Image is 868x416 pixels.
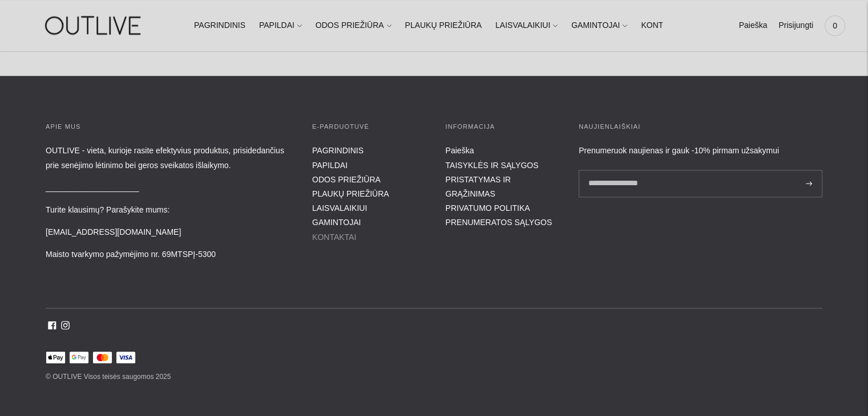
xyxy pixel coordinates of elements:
[446,203,530,213] a: PRIVATUMO POLITIKA
[827,18,843,34] span: 0
[446,175,511,198] a: PRISTATYMAS IR GRĄŽINIMAS
[446,218,552,227] a: PRENUMERATOS SĄLYGOS
[579,144,822,158] div: Prenumeruok naujienas ir gauk -10% pirmam užsakymui
[825,13,845,38] a: 0
[194,13,245,38] a: PAGRINDINIS
[446,121,556,133] h3: INFORMACIJA
[571,13,627,38] a: GAMINTOJAI
[641,13,685,38] a: KONTAKTAI
[312,121,423,133] h3: E-parduotuvė
[312,175,381,184] a: ODOS PRIEŽIŪRA
[312,218,361,227] a: GAMINTOJAI
[46,370,822,384] p: © OUTLIVE Visos teisės saugomos 2025
[405,13,482,38] a: PLAUKŲ PRIEŽIŪRA
[312,146,364,155] a: PAGRINDINIS
[495,13,558,38] a: LAISVALAIKIUI
[46,181,289,195] p: _____________________
[46,225,289,239] p: [EMAIL_ADDRESS][DOMAIN_NAME]
[312,161,348,170] a: PAPILDAI
[446,146,474,155] a: Paieška
[316,13,391,38] a: ODOS PRIEŽIŪRA
[46,203,289,217] p: Turite klausimų? Parašykite mums:
[446,161,539,170] a: TAISYKLĖS IR SĄLYGOS
[23,6,165,45] img: OUTLIVE
[259,13,302,38] a: PAPILDAI
[579,121,822,133] h3: Naujienlaiškiai
[738,13,767,38] a: Paieška
[46,247,289,262] p: Maisto tvarkymo pažymėjimo nr. 69MTSPĮ-5300
[312,233,356,242] a: KONTAKTAI
[312,203,367,213] a: LAISVALAIKIUI
[778,13,813,38] a: Prisijungti
[312,189,389,198] a: PLAUKŲ PRIEŽIŪRA
[46,144,289,172] p: OUTLIVE - vieta, kurioje rasite efektyvius produktus, prisidedančius prie senėjimo lėtinimo bei g...
[46,121,289,133] h3: APIE MUS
